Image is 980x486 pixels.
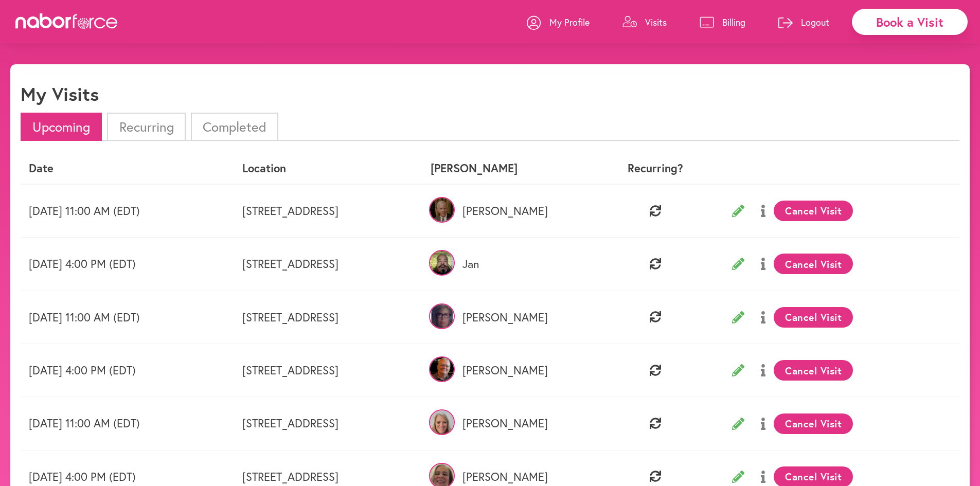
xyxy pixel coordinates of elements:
[852,9,968,35] div: Book a Visit
[234,291,422,344] td: [STREET_ADDRESS]
[774,307,853,328] button: Cancel Visit
[191,113,278,141] li: Completed
[527,7,590,38] a: My Profile
[801,16,829,28] p: Logout
[622,7,667,38] a: Visits
[234,238,422,291] td: [STREET_ADDRESS]
[429,356,455,382] img: xTBhpFB5TE61di3FzC8X
[429,409,455,435] img: xs9lp5ySWqQbLX7gf59S
[774,360,853,381] button: Cancel Visit
[774,254,853,274] button: Cancel Visit
[429,250,455,276] img: AYLkkhyBQLqLBtzhxy7X
[774,413,853,434] button: Cancel Visit
[645,16,667,28] p: Visits
[431,364,587,377] p: [PERSON_NAME]
[431,470,587,483] p: [PERSON_NAME]
[21,184,234,238] td: [DATE] 11:00 AM (EDT)
[234,153,422,184] th: Location
[549,16,590,28] p: My Profile
[429,197,455,223] img: 345Njiy8Sba5zXSUqsEm
[234,184,422,238] td: [STREET_ADDRESS]
[774,201,853,221] button: Cancel Visit
[778,7,829,38] a: Logout
[21,344,234,397] td: [DATE] 4:00 PM (EDT)
[107,113,185,141] li: Recurring
[431,417,587,430] p: [PERSON_NAME]
[431,311,587,324] p: [PERSON_NAME]
[722,16,745,28] p: Billing
[422,153,595,184] th: [PERSON_NAME]
[234,344,422,397] td: [STREET_ADDRESS]
[429,303,455,329] img: nbil7nzJRMOxsXNodhN1
[21,238,234,291] td: [DATE] 4:00 PM (EDT)
[21,397,234,450] td: [DATE] 11:00 AM (EDT)
[234,397,422,450] td: [STREET_ADDRESS]
[21,291,234,344] td: [DATE] 11:00 AM (EDT)
[21,83,99,105] h1: My Visits
[595,153,716,184] th: Recurring?
[700,7,745,38] a: Billing
[21,153,234,184] th: Date
[21,113,102,141] li: Upcoming
[431,204,587,218] p: [PERSON_NAME]
[431,257,587,271] p: Jan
